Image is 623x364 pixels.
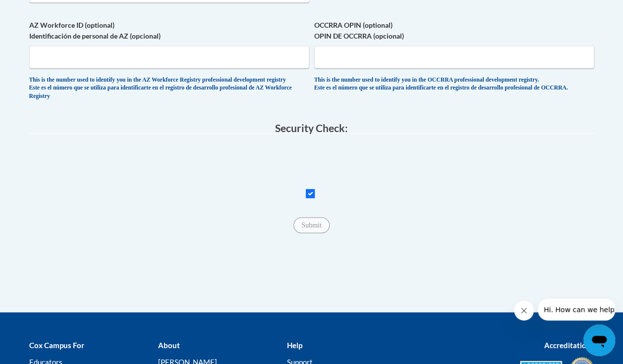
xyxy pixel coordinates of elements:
iframe: reCAPTCHA [236,143,387,182]
div: This is the number used to identify you in the AZ Workforce Registry professional development reg... [29,76,309,100]
iframe: Message from company [538,299,615,320]
div: This is the number used to identify you in the OCCRRA professional development registry. Este es ... [314,76,594,92]
input: Submit [293,217,329,233]
b: Cox Campus For [29,340,84,349]
iframe: Button to launch messaging window [583,324,615,356]
b: About [158,340,179,349]
b: Help [286,340,302,349]
b: Accreditations [544,340,594,349]
label: OCCRRA OPIN (optional) OPIN DE OCCRRA (opcional) [314,20,594,42]
label: AZ Workforce ID (optional) Identificación de personal de AZ (opcional) [29,20,309,42]
span: Hi. How can we help? [6,7,80,15]
span: Security Check: [275,121,348,134]
iframe: Close message [514,301,534,320]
